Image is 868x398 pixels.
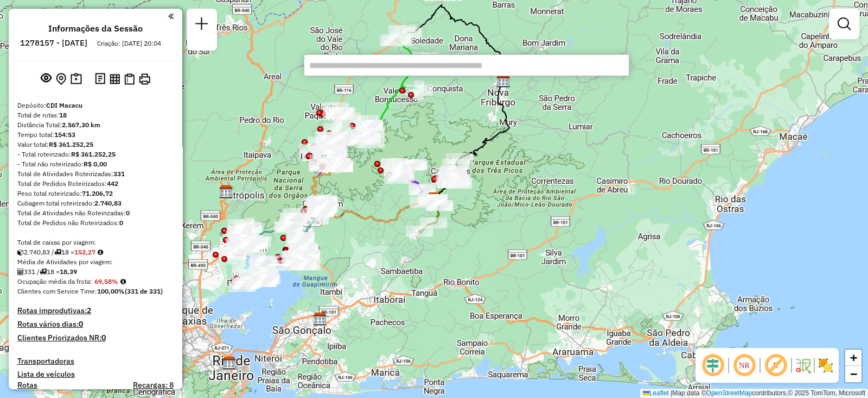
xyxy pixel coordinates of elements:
[94,277,118,285] strong: 69,58%
[313,312,327,326] img: CDD Niterói
[17,101,174,110] div: Depósito:
[222,356,237,370] img: CDD São Cristovão
[17,208,174,218] div: Total de Atividades não Roteirizadas:
[126,209,130,217] strong: 0
[833,13,855,35] a: Exibir filtros
[97,287,125,295] strong: 100,00%
[17,140,174,150] div: Valor total:
[17,249,24,256] i: Cubagem total roteirizado
[17,120,174,130] div: Distância Total:
[168,10,174,22] a: Clique aqui para minimizar o painel
[120,278,126,285] em: Média calculada utilizando a maior ocupação (%Peso ou %Cubagem) de cada rota da sessão. Rotas cro...
[54,130,75,139] strong: 154:53
[133,381,174,390] h4: Recargas: 8
[17,238,174,247] div: Total de caixas por viagem:
[79,319,83,329] strong: 0
[845,366,861,382] a: Zoom out
[17,150,174,159] div: - Total roteirizado:
[17,198,174,208] div: Cubagem total roteirizado:
[93,71,107,88] button: Logs desbloquear sessão
[125,287,163,295] strong: (331 de 331)
[17,269,24,275] i: Total de Atividades
[137,71,152,87] button: Imprimir Rotas
[17,320,174,329] h4: Rotas vários dias:
[706,389,752,397] a: OpenStreetMap
[17,257,174,267] div: Média de Atividades por viagem:
[315,154,329,169] img: Teresópolis
[40,269,47,275] i: Total de rotas
[17,306,174,315] h4: Rotas improdutivas:
[68,71,84,88] button: Painel de Sugestão
[17,110,174,120] div: Total de rotas:
[850,351,857,364] span: +
[93,39,165,48] div: Criação: [DATE] 20:04
[54,249,61,256] i: Total de rotas
[763,352,789,378] span: Exibir rótulo
[17,159,174,169] div: - Total não roteirizado:
[191,13,213,38] a: Nova sessão e pesquisa
[101,333,106,343] strong: 0
[82,189,113,197] strong: 71.206,72
[17,169,174,179] div: Total de Atividades Roteirizadas:
[48,23,143,34] h4: Informações da Sessão
[84,160,107,168] strong: R$ 0,00
[219,185,233,199] img: CDD Petropolis
[17,189,174,198] div: Peso total roteirizado:
[17,247,174,257] div: 2.740,83 / 18 =
[427,192,441,206] img: CDI Macacu
[98,249,103,256] i: Meta Caixas/viagem: 217,20 Diferença: -64,93
[60,268,77,276] strong: 18,39
[17,179,174,189] div: Total de Pedidos Roteirizados:
[46,101,82,109] strong: CDI Macacu
[17,287,97,295] span: Clientes com Service Time:
[71,150,116,158] strong: R$ 361.252,25
[17,277,92,285] span: Ocupação média da frota:
[39,70,54,88] button: Exibir sessão original
[107,179,118,188] strong: 442
[640,389,868,398] div: Map data © contributors,© 2025 TomTom, Microsoft
[17,333,174,343] h4: Clientes Priorizados NR:
[107,71,122,86] button: Visualizar relatório de Roteirização
[122,71,137,87] button: Visualizar Romaneio
[74,248,95,256] strong: 152,27
[94,199,122,207] strong: 2.740,83
[794,357,812,374] img: Fluxo de ruas
[87,306,91,315] strong: 2
[17,381,37,390] a: Rotas
[20,38,87,48] h6: 1278157 - [DATE]
[731,352,757,378] span: Ocultar NR
[17,267,174,277] div: 331 / 18 =
[700,352,726,378] span: Ocultar deslocamento
[643,389,669,397] a: Leaflet
[59,111,67,119] strong: 18
[850,367,857,381] span: −
[671,389,672,397] span: |
[17,218,174,228] div: Total de Pedidos não Roteirizados:
[62,121,100,129] strong: 2.567,30 km
[113,170,125,178] strong: 331
[17,130,174,140] div: Tempo total:
[17,370,174,379] h4: Lista de veículos
[119,219,123,227] strong: 0
[496,74,510,88] img: CDD Nova Friburgo
[17,357,174,366] h4: Transportadoras
[845,350,861,366] a: Zoom in
[817,357,834,374] img: Exibir/Ocultar setores
[49,140,93,148] strong: R$ 361.252,25
[54,71,68,88] button: Centralizar mapa no depósito ou ponto de apoio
